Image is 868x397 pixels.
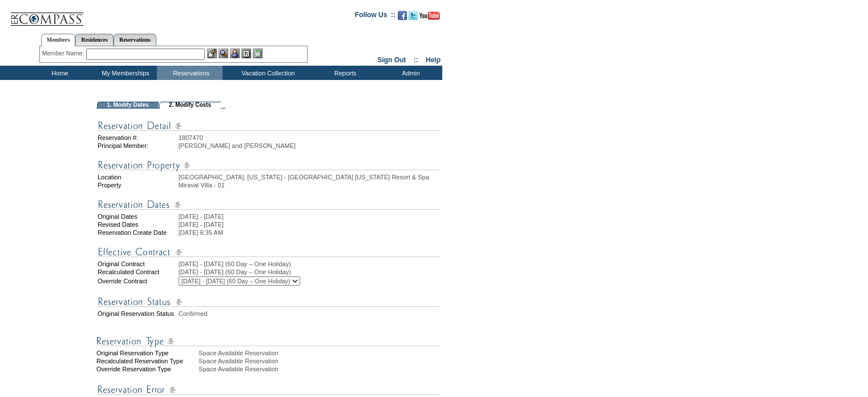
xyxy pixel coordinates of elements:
[96,358,197,364] div: Recalculated Reservation Type
[91,66,157,80] td: My Memberships
[179,213,440,220] td: [DATE] - [DATE]
[377,66,442,80] td: Admin
[179,182,440,189] td: Miraval Villa - 01
[98,142,177,149] td: Principal Member:
[241,49,251,58] img: Reservations
[96,334,439,348] img: Reservation Type
[179,174,440,181] td: [GEOGRAPHIC_DATA], [US_STATE] - [GEOGRAPHIC_DATA] [US_STATE] Resort & Spa
[355,10,395,23] td: Follow Us ::
[311,66,377,80] td: Reports
[179,134,440,141] td: 1807470
[98,182,177,189] td: Property
[96,350,197,356] div: Original Reservation Type
[98,229,177,236] td: Reservation Create Date
[199,358,441,364] div: Space Available Reservation
[98,213,177,220] td: Original Dates
[409,14,418,21] a: Follow us on Twitter
[230,49,240,58] img: Impersonate
[199,366,441,372] div: Space Available Reservation
[75,34,114,46] a: Residences
[179,221,440,228] td: [DATE] - [DATE]
[409,11,418,20] img: Follow us on Twitter
[98,383,440,397] img: Reservation Errors
[26,66,91,80] td: Home
[207,49,217,58] img: b_edit.gif
[179,229,440,236] td: [DATE] 6:35 AM
[98,245,440,259] img: Effective Contract
[10,3,84,26] img: Compass Home
[98,134,177,141] td: Reservation #:
[98,268,177,275] td: Recalculated Contract
[414,56,418,64] span: ::
[98,295,440,309] img: Reservation Status
[398,14,407,21] a: Become our fan on Facebook
[98,198,440,212] img: Reservation Dates
[419,11,440,20] img: Subscribe to our YouTube Channel
[98,174,177,181] td: Location
[42,49,86,58] div: Member Name:
[179,142,440,149] td: [PERSON_NAME] and [PERSON_NAME]
[398,11,407,20] img: Become our fan on Facebook
[179,260,440,267] td: [DATE] - [DATE] (60 Day – One Holiday)
[98,260,177,267] td: Original Contract
[199,350,441,356] div: Space Available Reservation
[157,66,223,80] td: Reservations
[419,14,440,21] a: Subscribe to our YouTube Channel
[223,66,311,80] td: Vacation Collection
[377,56,406,64] a: Sign Out
[426,56,441,64] a: Help
[98,221,177,228] td: Revised Dates
[219,49,228,58] img: View
[41,34,76,46] a: Members
[114,34,156,46] a: Reservations
[179,268,440,275] td: [DATE] - [DATE] (60 Day – One Holiday)
[159,102,221,109] td: 2. Modify Costs
[98,119,440,133] img: Reservation Detail
[98,310,177,317] td: Original Reservation Status
[253,49,263,58] img: b_calculator.gif
[179,310,440,317] td: Confirmed
[98,158,440,173] img: Reservation Property
[98,276,177,286] td: Override Contract
[96,366,197,372] div: Override Reservation Type
[97,102,159,109] td: 1. Modify Dates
